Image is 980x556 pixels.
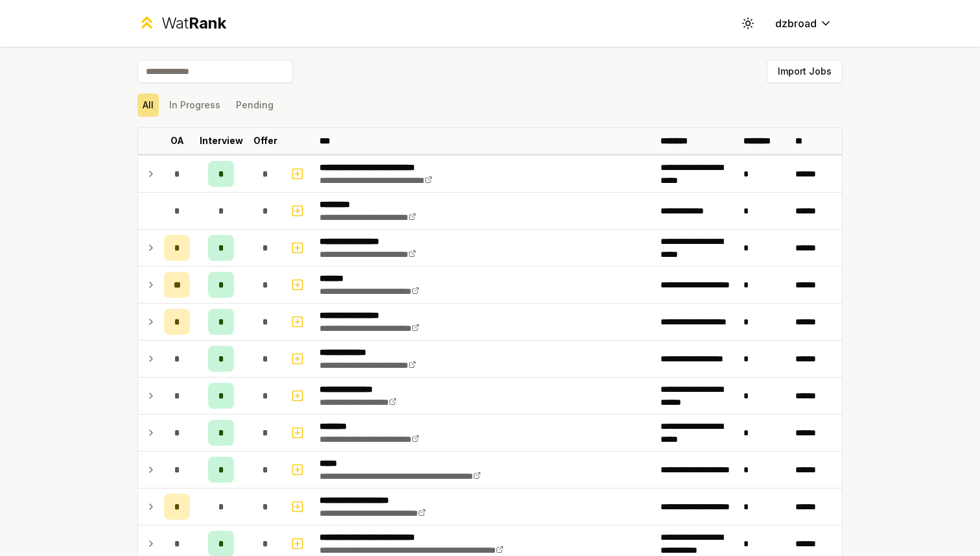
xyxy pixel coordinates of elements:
span: dzbroad [775,16,817,31]
a: WatRank [137,13,226,34]
button: Pending [231,93,279,117]
p: OA [170,134,184,147]
button: In Progress [164,93,226,117]
button: Import Jobs [767,60,843,83]
p: Offer [253,134,277,147]
p: Interview [200,134,243,147]
div: Wat [161,13,226,34]
span: Rank [189,14,226,32]
button: dzbroad [765,12,843,35]
button: All [137,93,159,117]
